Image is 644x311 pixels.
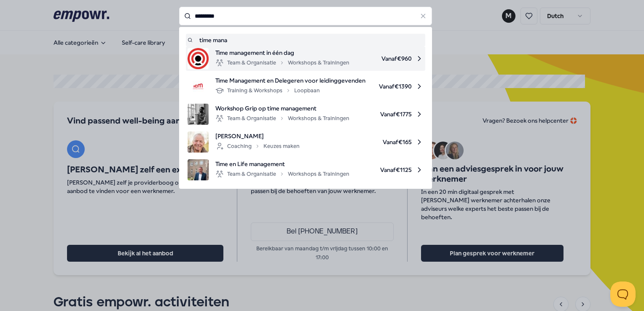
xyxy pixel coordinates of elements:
a: product imageTime Management en Delegeren voor leidinggevendenTraining & WorkshopsLoopbaanVanaf€1390 [188,76,424,97]
iframe: Help Scout Beacon - Open [610,282,636,307]
div: Coaching Keuzes maken [215,141,300,151]
span: Vanaf € 1775 [356,104,424,125]
img: product image [188,159,209,180]
span: Vanaf € 165 [306,131,424,153]
span: Time Management en Delegeren voor leidinggevenden [215,76,365,85]
span: Vanaf € 1390 [372,76,424,97]
div: Team & Organisatie Workshops & Trainingen [215,58,349,68]
span: Time en Life management [215,159,349,169]
a: product imageTime management in één dagTeam & OrganisatieWorkshops & TrainingenVanaf€960 [188,48,424,69]
img: product image [188,104,209,125]
div: Team & Organisatie Workshops & Trainingen [215,113,349,123]
a: product image[PERSON_NAME]CoachingKeuzes makenVanaf€165 [188,131,424,153]
span: Vanaf € 1125 [356,159,424,180]
span: Vanaf € 960 [356,48,424,69]
a: time mana [188,35,424,45]
span: Workshop Grip op time management [215,104,349,113]
a: product imageTime en Life managementTeam & OrganisatieWorkshops & TrainingenVanaf€1125 [188,159,424,180]
img: product image [188,48,209,69]
div: Training & Workshops Loopbaan [215,86,320,96]
img: product image [188,131,209,153]
span: [PERSON_NAME] [215,131,300,141]
img: product image [188,76,209,97]
span: Time management in één dag [215,48,349,57]
a: product imageWorkshop Grip op time managementTeam & OrganisatieWorkshops & TrainingenVanaf€1775 [188,104,424,125]
div: Team & Organisatie Workshops & Trainingen [215,169,349,179]
input: Search for products, categories or subcategories [179,7,432,25]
